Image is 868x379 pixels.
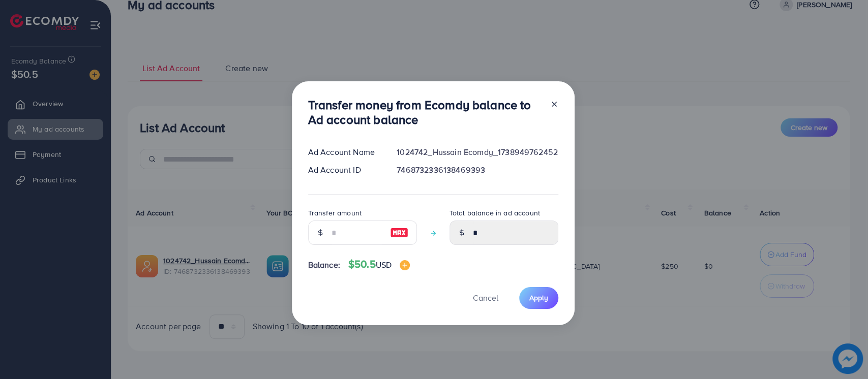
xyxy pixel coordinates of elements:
[400,260,410,270] img: image
[308,98,542,127] h3: Transfer money from Ecomdy balance to Ad account balance
[376,259,392,270] span: USD
[519,287,558,309] button: Apply
[388,164,566,176] div: 7468732336138469393
[348,258,410,271] h4: $50.5
[473,292,498,303] span: Cancel
[308,208,362,218] label: Transfer amount
[450,208,540,218] label: Total balance in ad account
[529,293,548,303] span: Apply
[300,164,389,176] div: Ad Account ID
[308,259,340,271] span: Balance:
[300,146,389,158] div: Ad Account Name
[388,146,566,158] div: 1024742_Hussain Ecomdy_1738949762452
[460,287,511,309] button: Cancel
[390,227,408,239] img: image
